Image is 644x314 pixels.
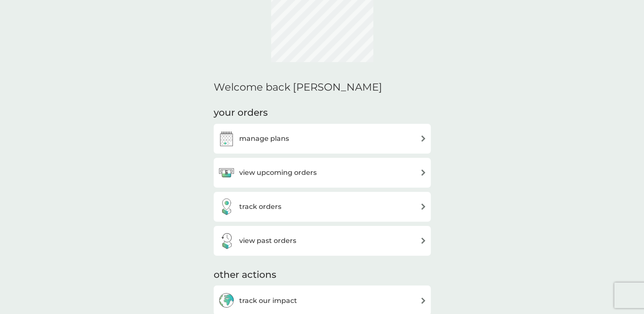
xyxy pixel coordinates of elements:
[214,268,276,282] h3: other actions
[420,297,426,304] img: arrow right
[420,169,426,176] img: arrow right
[214,81,382,94] h2: Welcome back [PERSON_NAME]
[239,133,289,144] h3: manage plans
[239,167,317,178] h3: view upcoming orders
[214,106,268,120] h3: your orders
[420,237,426,244] img: arrow right
[239,235,296,246] h3: view past orders
[420,203,426,210] img: arrow right
[420,135,426,142] img: arrow right
[239,295,297,306] h3: track our impact
[239,201,281,212] h3: track orders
